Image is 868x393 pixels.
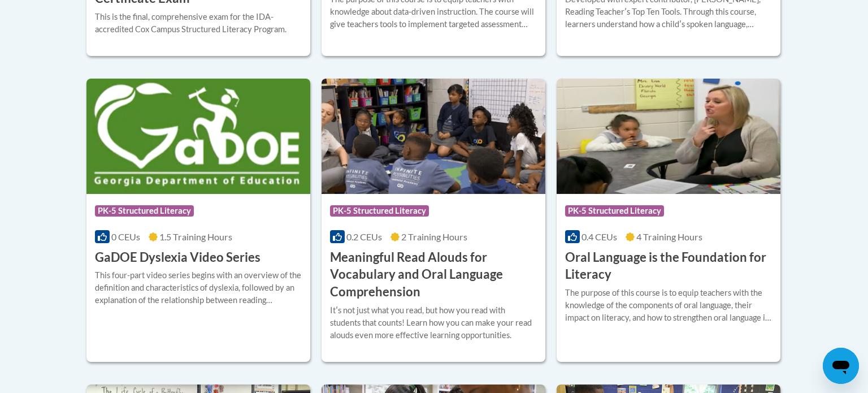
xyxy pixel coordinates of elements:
span: PK-5 Structured Literacy [565,205,664,217]
span: 0.2 CEUs [346,231,382,242]
h3: GaDOE Dyslexia Video Series [95,249,261,266]
img: Course Logo [322,79,545,194]
span: PK-5 Structured Literacy [330,205,429,217]
span: 4 Training Hours [636,231,702,242]
span: 1.5 Training Hours [159,231,232,242]
span: 0.4 CEUs [581,231,617,242]
div: Itʹs not just what you read, but how you read with students that counts! Learn how you can make y... [330,304,537,342]
iframe: Button to launch messaging window [823,348,859,384]
h3: Meaningful Read Alouds for Vocabulary and Oral Language Comprehension [330,249,537,301]
a: Course LogoPK-5 Structured Literacy0 CEUs1.5 Training Hours GaDOE Dyslexia Video SeriesThis four-... [86,79,310,362]
div: The purpose of this course is to equip teachers with the knowledge of the components of oral lang... [565,287,772,324]
div: This four-part video series begins with an overview of the definition and characteristics of dysl... [95,269,302,306]
img: Course Logo [86,79,310,194]
a: Course LogoPK-5 Structured Literacy0.4 CEUs4 Training Hours Oral Language is the Foundation for L... [557,79,780,362]
img: Course Logo [557,79,780,194]
div: This is the final, comprehensive exam for the IDA-accredited Cox Campus Structured Literacy Program. [95,11,302,36]
a: Course LogoPK-5 Structured Literacy0.2 CEUs2 Training Hours Meaningful Read Alouds for Vocabulary... [322,79,545,362]
span: 0 CEUs [111,231,140,242]
span: PK-5 Structured Literacy [95,205,194,217]
span: 2 Training Hours [401,231,467,242]
h3: Oral Language is the Foundation for Literacy [565,249,772,284]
